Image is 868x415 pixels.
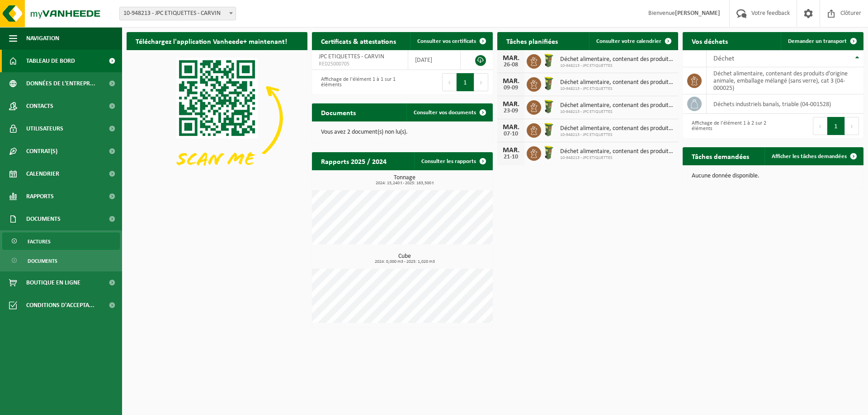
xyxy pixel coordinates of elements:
[541,53,557,68] img: WB-0060-HPE-GN-50
[316,181,493,186] span: 2024: 15,240 t - 2025: 163,500 t
[474,73,488,91] button: Next
[127,32,296,50] h2: Téléchargez l'application Vanheede+ maintenant!
[813,117,827,135] button: Previous
[408,50,461,70] td: [DATE]
[707,94,863,114] td: déchets industriels banals, triable (04-001528)
[687,116,769,136] div: Affichage de l'élément 1 à 2 sur 2 éléments
[560,56,674,63] span: Déchet alimentaire, contenant des produits d'origine animale, emballage mélangé ...
[2,233,120,250] a: Factures
[442,73,457,91] button: Previous
[417,38,476,44] span: Consulter vos certificats
[457,73,474,91] button: 1
[312,103,365,121] h2: Documents
[683,32,737,50] h2: Vos déchets
[560,63,674,69] span: 10-948213 - JPC ETIQUETTES
[502,147,520,154] div: MAR.
[560,79,674,86] span: Déchet alimentaire, contenant des produits d'origine animale, emballage mélangé ...
[502,55,520,62] div: MAR.
[26,27,59,50] span: Navigation
[502,108,520,114] div: 23-09
[713,55,734,62] span: Déchet
[26,140,57,163] span: Contrat(s)
[502,124,520,131] div: MAR.
[683,147,758,165] h2: Tâches demandées
[781,32,863,50] a: Demander un transport
[560,125,674,132] span: Déchet alimentaire, contenant des produits d'origine animale, emballage mélangé ...
[26,117,63,140] span: Utilisateurs
[26,72,95,95] span: Données de l'entrepr...
[321,129,484,135] p: Vous avez 2 document(s) non lu(s).
[764,147,863,165] a: Afficher les tâches demandées
[316,72,398,92] div: Affichage de l'élément 1 à 1 sur 1 éléments
[541,99,557,114] img: WB-0060-HPE-GN-50
[316,260,493,264] span: 2024: 0,000 m3 - 2025: 1,020 m3
[414,152,492,170] a: Consulter les rapports
[541,122,557,137] img: WB-0060-HPE-GN-50
[772,154,847,159] span: Afficher les tâches demandées
[675,10,720,17] strong: [PERSON_NAME]
[127,50,307,186] img: Download de VHEPlus App
[589,32,677,50] a: Consulter votre calendrier
[319,53,384,60] span: JPC ETIQUETTES - CARVIN
[788,38,847,44] span: Demander un transport
[26,185,54,208] span: Rapports
[502,78,520,85] div: MAR.
[319,61,401,68] span: RED25000705
[845,117,859,135] button: Next
[316,253,493,264] h3: Cube
[502,85,520,91] div: 09-09
[502,101,520,108] div: MAR.
[560,132,674,138] span: 10-948213 - JPC ETIQUETTES
[26,294,94,317] span: Conditions d'accepta...
[316,175,493,186] h3: Tonnage
[560,109,674,115] span: 10-948213 - JPC ETIQUETTES
[120,7,236,20] span: 10-948213 - JPC ETIQUETTES - CARVIN
[410,32,492,50] a: Consulter vos certificats
[541,76,557,91] img: WB-0060-HPE-GN-50
[28,252,57,270] span: Documents
[312,32,405,50] h2: Certificats & attestations
[502,154,520,160] div: 21-10
[119,7,236,20] span: 10-948213 - JPC ETIQUETTES - CARVIN
[26,208,61,230] span: Documents
[560,102,674,109] span: Déchet alimentaire, contenant des produits d'origine animale, emballage mélangé ...
[707,67,863,94] td: déchet alimentaire, contenant des produits d'origine animale, emballage mélangé (sans verre), cat...
[502,131,520,137] div: 07-10
[560,86,674,92] span: 10-948213 - JPC ETIQUETTES
[596,38,661,44] span: Consulter votre calendrier
[414,110,476,116] span: Consulter vos documents
[2,252,120,269] a: Documents
[827,117,845,135] button: 1
[26,271,80,294] span: Boutique en ligne
[406,103,492,121] a: Consulter vos documents
[560,148,674,155] span: Déchet alimentaire, contenant des produits d'origine animale, emballage mélangé ...
[560,155,674,161] span: 10-948213 - JPC ETIQUETTES
[26,95,53,117] span: Contacts
[312,152,396,170] h2: Rapports 2025 / 2024
[692,173,854,179] p: Aucune donnée disponible.
[541,145,557,160] img: WB-0060-HPE-GN-50
[502,62,520,68] div: 26-08
[26,163,59,185] span: Calendrier
[26,50,75,72] span: Tableau de bord
[497,32,567,50] h2: Tâches planifiées
[28,233,51,250] span: Factures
